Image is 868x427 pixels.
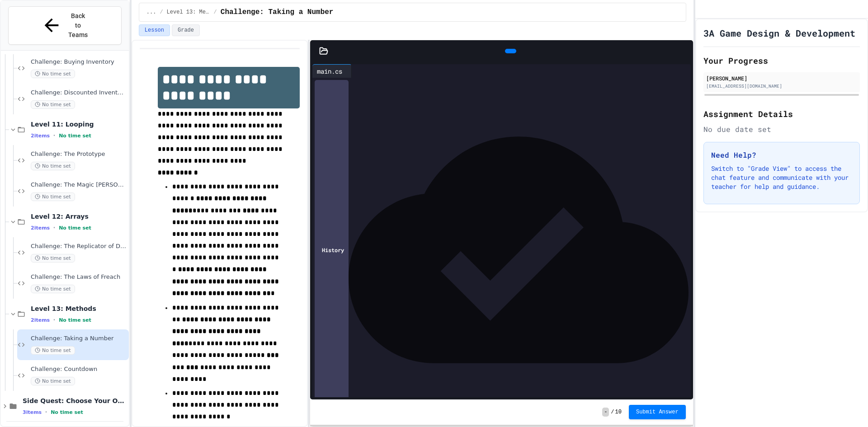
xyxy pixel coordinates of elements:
[312,66,347,76] div: main.cs
[703,108,860,120] h2: Assignment Details
[31,346,75,355] span: No time set
[31,89,127,97] span: Challenge: Discounted Inventory
[31,70,75,78] span: No time set
[59,133,91,139] span: No time set
[31,212,127,221] span: Level 12: Arrays
[23,409,42,415] span: 3 items
[31,317,50,323] span: 2 items
[139,24,170,36] button: Lesson
[146,9,156,16] span: ...
[312,64,352,78] div: main.cs
[59,225,91,231] span: No time set
[711,164,852,191] p: Switch to "Grade View" to access the chat feature and communicate with your teacher for help and ...
[31,133,50,139] span: 2 items
[31,335,127,343] span: Challenge: Taking a Number
[167,9,210,16] span: Level 13: Methods
[23,397,127,405] span: Side Quest: Choose Your Own Adventure
[31,225,50,231] span: 2 items
[706,74,857,82] div: [PERSON_NAME]
[160,9,163,16] span: /
[706,83,857,89] div: [EMAIL_ADDRESS][DOMAIN_NAME]
[45,408,47,416] span: •
[629,405,686,419] button: Submit Answer
[221,7,334,18] span: Challenge: Taking a Number
[31,120,127,128] span: Level 11: Looping
[602,408,609,417] span: -
[31,273,127,281] span: Challenge: The Laws of Freach
[31,100,75,109] span: No time set
[611,408,614,416] span: /
[172,24,200,36] button: Grade
[315,80,349,420] div: History
[8,6,122,45] button: Back to Teams
[31,377,75,385] span: No time set
[31,366,127,373] span: Challenge: Countdown
[31,162,75,170] span: No time set
[31,243,127,250] span: Challenge: The Replicator of D'To
[711,150,852,160] h3: Need Help?
[59,317,91,323] span: No time set
[31,58,127,66] span: Challenge: Buying Inventory
[53,316,55,324] span: •
[214,9,217,16] span: /
[31,150,127,158] span: Challenge: The Prototype
[53,224,55,231] span: •
[53,132,55,139] span: •
[31,181,127,189] span: Challenge: The Magic [PERSON_NAME]
[31,254,75,263] span: No time set
[703,27,855,39] h1: 3A Game Design & Development
[67,11,89,40] span: Back to Teams
[703,54,860,67] h2: Your Progress
[51,409,83,415] span: No time set
[703,124,860,135] div: No due date set
[636,408,679,416] span: Submit Answer
[615,408,622,416] span: 10
[31,305,127,313] span: Level 13: Methods
[31,285,75,293] span: No time set
[31,192,75,201] span: No time set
